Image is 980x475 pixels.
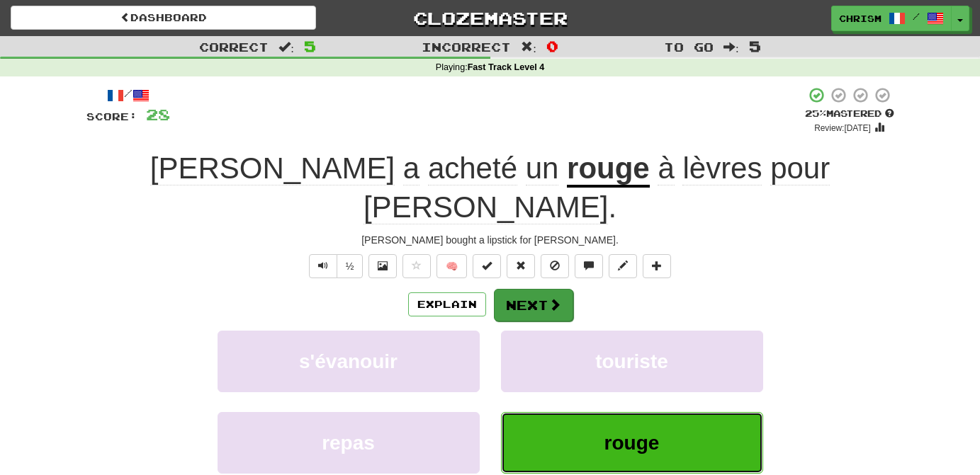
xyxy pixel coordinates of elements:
[546,38,558,55] span: 0
[199,40,269,54] span: Correct
[86,233,894,247] div: [PERSON_NAME] bought a lipstick for [PERSON_NAME].
[86,110,137,122] span: Score:
[682,151,762,185] span: lèvres
[805,108,894,120] div: Mastered
[306,254,364,278] div: Text-to-speech controls
[402,254,431,278] button: Favorite sentence (alt+f)
[507,254,535,278] button: Reset to 0% Mastered (alt+r)
[428,151,517,185] span: acheté
[337,254,364,278] button: ½
[805,108,826,119] span: 25 %
[575,254,603,278] button: Discuss sentence (alt+u)
[521,41,536,53] span: :
[770,151,830,185] span: pour
[299,350,398,372] span: s'évanouir
[526,151,559,185] span: un
[368,254,397,278] button: Show image (alt+x)
[408,292,486,316] button: Explain
[322,432,375,454] span: repas
[913,11,920,21] span: /
[643,254,671,278] button: Add to collection (alt+a)
[501,331,763,392] button: touriste
[749,38,761,55] span: 5
[309,254,337,278] button: Play sentence audio (ctl+space)
[567,151,650,188] u: rouge
[304,38,316,55] span: 5
[437,254,467,278] button: 🧠
[337,6,643,30] a: Clozemaster
[468,62,545,72] strong: Fast Track Level 4
[609,254,637,278] button: Edit sentence (alt+d)
[814,123,871,133] small: Review: [DATE]
[146,105,170,123] span: 28
[541,254,569,278] button: Ignore sentence (alt+i)
[150,151,395,185] span: [PERSON_NAME]
[422,40,511,54] span: Incorrect
[86,86,170,104] div: /
[473,254,501,278] button: Set this sentence to 100% Mastered (alt+m)
[403,151,419,185] span: a
[494,289,573,321] button: Next
[218,331,480,392] button: s'évanouir
[278,41,294,53] span: :
[839,12,882,25] span: ChrisM
[664,40,714,54] span: To go
[364,190,608,224] span: [PERSON_NAME]
[11,6,316,30] a: Dashboard
[831,6,952,31] a: ChrisM /
[218,412,480,474] button: repas
[501,412,763,474] button: rouge
[364,151,830,224] span: .
[595,350,668,372] span: touriste
[658,151,674,185] span: à
[604,432,660,454] span: rouge
[723,41,739,53] span: :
